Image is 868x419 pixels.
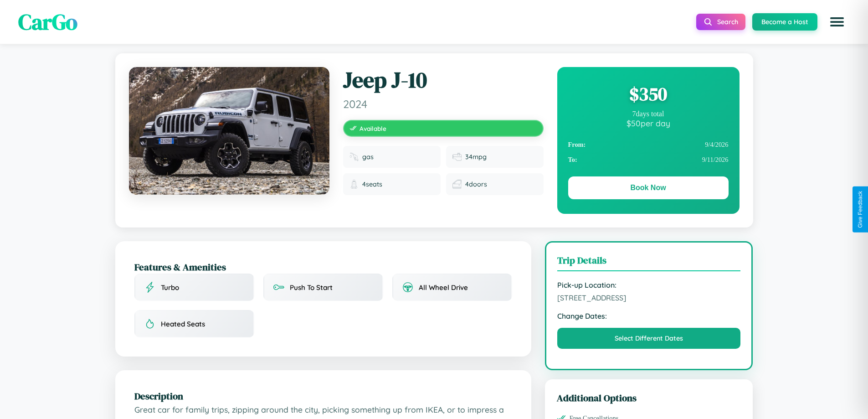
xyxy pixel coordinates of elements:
h2: Description [134,389,512,403]
div: 9 / 11 / 2026 [568,152,729,167]
img: Jeep J-10 2024 [129,67,329,195]
strong: From: [568,141,586,149]
span: Turbo [161,283,179,292]
div: Give Feedback [857,191,863,228]
span: Push To Start [290,283,333,292]
button: Select Different Dates [557,328,741,349]
button: Become a Host [752,13,817,31]
div: 9 / 4 / 2026 [568,137,729,152]
img: Fuel type [349,152,359,161]
span: CarGo [18,7,77,37]
span: 34 mpg [465,153,487,161]
strong: Pick-up Location: [557,280,741,290]
span: Heated Seats [161,320,205,328]
span: 4 seats [362,180,382,188]
strong: To: [568,156,577,164]
h2: Features & Amenities [134,260,512,274]
h3: Trip Details [557,253,741,271]
span: All Wheel Drive [419,283,468,292]
button: Search [696,14,745,30]
div: $ 350 [568,82,729,106]
span: Available [360,124,386,132]
div: $ 50 per day [568,118,729,128]
span: Search [717,18,738,26]
button: Open menu [824,9,850,35]
img: Doors [452,180,462,189]
h3: Additional Options [557,391,741,404]
img: Fuel efficiency [452,152,462,161]
h1: Jeep J-10 [343,67,544,93]
span: 4 doors [465,180,487,188]
button: Book Now [568,176,729,199]
span: [STREET_ADDRESS] [557,293,741,302]
div: 7 days total [568,110,729,118]
span: 2024 [343,97,544,111]
span: gas [362,153,374,161]
strong: Change Dates: [557,311,741,321]
img: Seats [349,180,359,189]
